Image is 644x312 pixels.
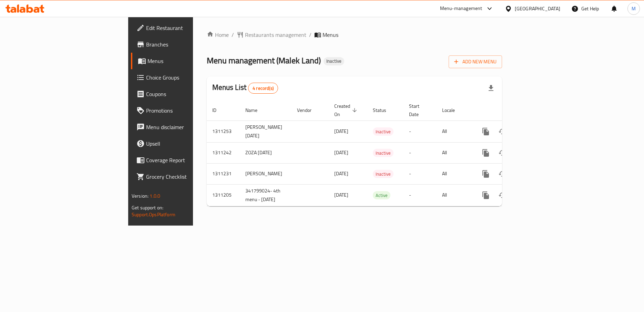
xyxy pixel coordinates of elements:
span: Inactive [373,128,393,136]
span: Upsell [146,139,230,148]
span: Get support on: [132,203,163,212]
td: ZOZA [DATE] [240,142,292,163]
a: Coupons [131,86,236,102]
span: Choice Groups [146,73,230,82]
span: Menu management ( Malek Land ) [207,53,321,68]
a: Upsell [131,135,236,152]
button: more [478,123,494,140]
th: Actions [472,100,549,121]
a: Menu disclaimer [131,119,236,135]
span: Version: [132,191,149,200]
span: Vendor [297,106,320,114]
td: [PERSON_NAME] [240,163,292,184]
span: Add New Menu [454,58,497,66]
button: more [478,166,494,182]
div: Inactive [373,170,393,178]
span: Inactive [324,58,344,64]
span: Name [245,106,266,114]
td: 341799024- 4th menu - [DATE] [240,184,292,206]
button: Change Status [494,145,511,161]
button: Change Status [494,166,511,182]
div: [GEOGRAPHIC_DATA] [515,5,560,12]
span: 1.0.0 [150,191,160,200]
h2: Menus List [212,82,278,94]
span: Branches [146,40,230,49]
div: Active [373,191,390,199]
a: Choice Groups [131,69,236,86]
span: Inactive [373,149,393,157]
a: Grocery Checklist [131,168,236,185]
a: Promotions [131,102,236,119]
button: Add New Menu [449,55,502,68]
td: All [437,184,472,206]
div: Menu-management [440,4,482,13]
table: enhanced table [207,100,549,206]
td: - [403,163,437,184]
div: Export file [483,80,499,96]
span: 4 record(s) [248,85,278,92]
td: - [403,142,437,163]
a: Menus [131,53,236,69]
span: Active [373,191,390,199]
span: Menus [147,57,230,65]
td: All [437,121,472,142]
div: Total records count [248,83,278,94]
nav: breadcrumb [207,31,502,39]
a: Branches [131,36,236,53]
span: Inactive [373,170,393,178]
span: ID [212,106,225,114]
span: [DATE] [334,169,348,178]
button: Change Status [494,123,511,140]
td: All [437,163,472,184]
span: Menus [323,31,338,39]
span: Coverage Report [146,156,230,164]
button: more [478,145,494,161]
li: / [309,31,311,39]
button: Change Status [494,187,511,204]
span: M [632,5,636,12]
span: [DATE] [334,127,348,136]
span: Restaurants management [245,31,306,39]
span: Edit Restaurant [146,24,230,32]
span: Promotions [146,106,230,115]
a: Support.OpsPlatform [132,210,175,219]
span: Menu disclaimer [146,123,230,131]
span: Status [373,106,395,114]
a: Edit Restaurant [131,20,236,36]
span: [DATE] [334,148,348,157]
span: Coupons [146,90,230,98]
td: [PERSON_NAME] [DATE] [240,121,292,142]
span: Created On [334,102,359,118]
button: more [478,187,494,204]
span: [DATE] [334,190,348,199]
td: - [403,121,437,142]
a: Coverage Report [131,152,236,168]
span: Locale [442,106,464,114]
td: - [403,184,437,206]
span: Start Date [409,102,428,118]
div: Inactive [324,57,344,65]
td: All [437,142,472,163]
span: Grocery Checklist [146,173,230,181]
a: Restaurants management [237,31,306,39]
